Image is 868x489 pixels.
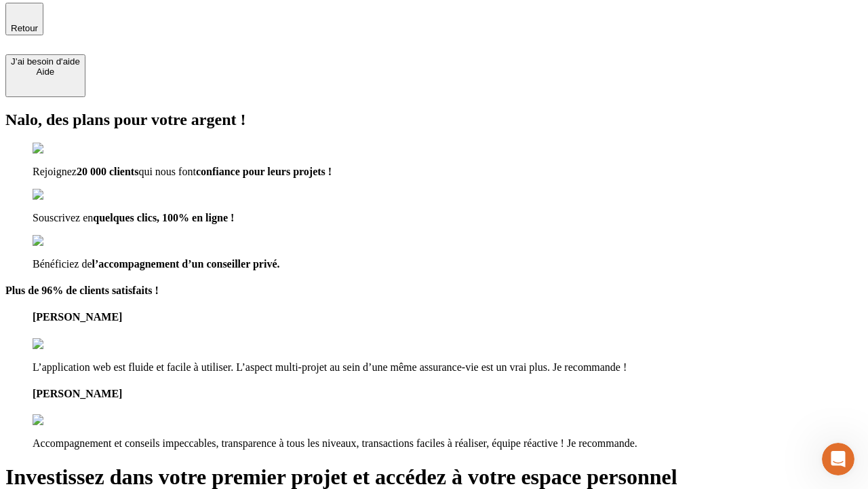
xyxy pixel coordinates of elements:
[33,166,77,177] span: Rejoignez
[822,443,854,475] iframe: Intercom live chat
[33,388,863,400] h4: [PERSON_NAME]
[5,111,863,129] h2: Nalo, des plans pour votre argent !
[33,338,100,350] img: reviews stars
[11,23,38,33] span: Retour
[11,56,80,67] div: J’ai besoin d'aide
[138,166,195,177] span: qui nous font
[33,258,92,270] span: Bénéficiez de
[33,212,93,223] span: Souscrivez en
[33,311,863,323] h4: [PERSON_NAME]
[33,143,91,155] img: checkmark
[196,166,332,177] span: confiance pour leurs projets !
[93,212,234,223] span: quelques clics, 100% en ligne !
[33,437,863,450] p: Accompagnement et conseils impeccables, transparence à tous les niveaux, transactions faciles à r...
[33,414,100,427] img: reviews stars
[5,285,863,297] h4: Plus de 96% de clients satisfaits !
[5,54,85,97] button: J’ai besoin d'aideAide
[33,361,863,374] p: L’application web est fluide et facile à utiliser. L’aspect multi-projet au sein d’une même assur...
[77,166,139,177] span: 20 000 clients
[11,67,80,77] div: Aide
[33,235,91,247] img: checkmark
[5,3,43,35] button: Retour
[92,258,280,270] span: l’accompagnement d’un conseiller privé.
[33,189,91,201] img: checkmark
